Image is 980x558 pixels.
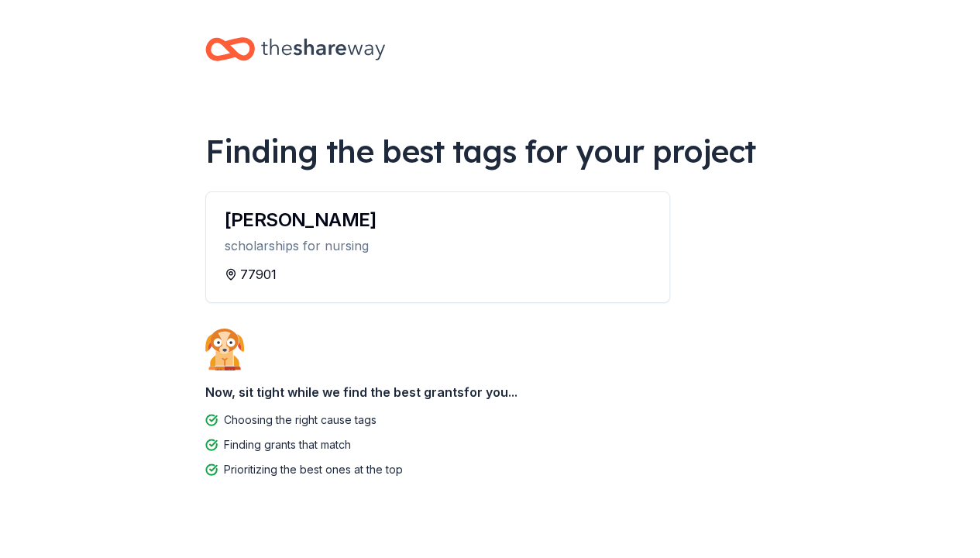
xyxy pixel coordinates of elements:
[205,377,775,408] div: Now, sit tight while we find the best grants for you...
[225,211,651,229] div: [PERSON_NAME]
[224,460,403,479] div: Prioritizing the best ones at the top
[224,436,351,454] div: Finding grants that match
[205,328,244,370] img: Dog waiting patiently
[225,236,651,256] div: scholarships for nursing
[224,411,377,429] div: Choosing the right cause tags
[205,129,775,173] div: Finding the best tags for your project
[225,265,651,284] div: 77901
